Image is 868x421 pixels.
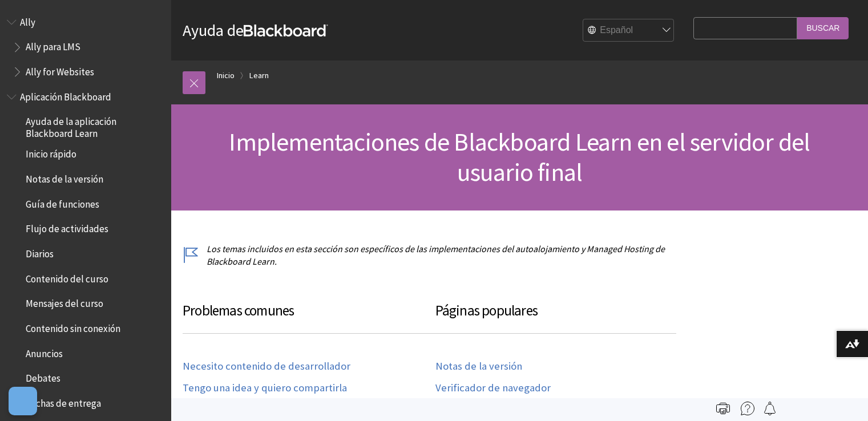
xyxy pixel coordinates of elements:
select: Site Language Selector [583,19,675,42]
span: Fechas de entrega [26,394,101,409]
button: Abrir preferencias [9,387,37,415]
input: Buscar [797,17,849,39]
img: Follow this page [763,402,777,415]
span: Flujo de actividades [26,220,108,235]
span: Guía de funciones [26,195,99,210]
a: Ayuda deBlackboard [183,20,328,41]
strong: Blackboard [244,25,328,37]
img: Print [716,402,730,415]
span: Diarios [26,244,54,260]
span: Contenido sin conexión [26,319,120,334]
span: Anuncios [26,344,63,359]
span: Ally for Websites [26,62,94,78]
img: More help [741,402,754,415]
span: Implementaciones de Blackboard Learn en el servidor del usuario final [229,126,810,188]
a: Learn [249,68,269,83]
p: Los temas incluidos en esta sección son específicos de las implementaciones del autoalojamiento y... [183,242,688,268]
nav: Book outline for Anthology Ally Help [7,13,164,82]
a: Necesito contenido de desarrollador [183,360,350,373]
span: Ally para LMS [26,38,80,53]
h3: Problemas comunes [183,300,435,334]
h3: Páginas populares [435,300,677,334]
a: Verificador de navegador [435,382,551,395]
span: Debates [26,369,60,384]
a: Notas de la versión [435,360,522,373]
a: Tengo una idea y quiero compartirla [183,382,347,395]
span: Ally [20,13,35,28]
span: Inicio rápido [26,145,76,160]
span: Aplicación Blackboard [20,87,111,103]
span: Mensajes del curso [26,294,103,310]
span: Contenido del curso [26,269,108,285]
span: Ayuda de la aplicación Blackboard Learn [26,112,163,139]
a: Inicio [217,68,235,83]
span: Notas de la versión [26,169,103,185]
